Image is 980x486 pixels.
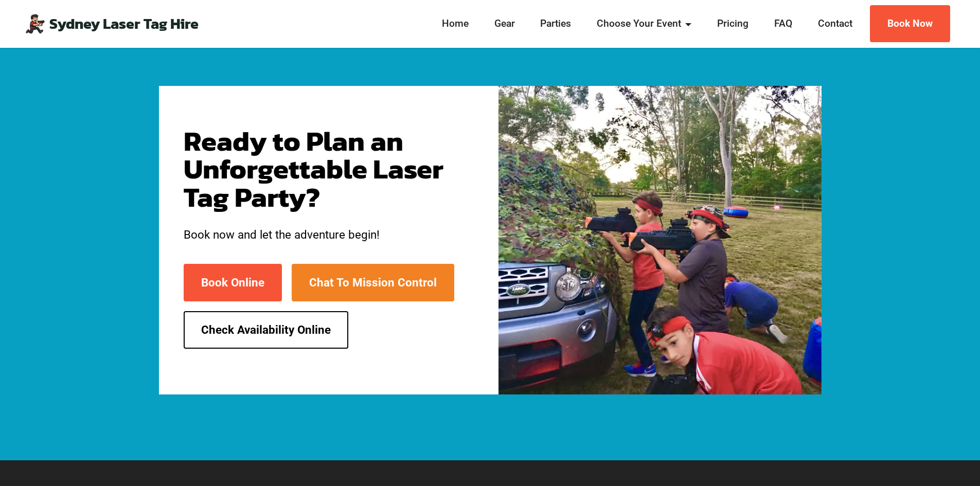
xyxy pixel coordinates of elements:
[25,13,45,34] img: Mobile Laser Tag Parties Sydney
[538,16,575,31] a: Parties
[184,311,348,349] a: Check Availability Online
[184,120,443,218] strong: Ready to Plan an Unforgettable Laser Tag Party?
[439,16,472,31] a: Home
[184,264,282,301] a: Book Online
[49,16,199,31] a: Sydney Laser Tag Hire
[184,227,457,242] p: Book now and let the adventure begin!
[594,16,695,31] a: Choose Your Event
[870,5,950,43] a: Book Now
[771,16,795,31] a: FAQ
[498,86,822,394] img: Mobile Laser Skirmish
[714,16,752,31] a: Pricing
[292,264,454,301] a: Chat To Mission Control
[491,16,518,31] a: Gear
[815,16,856,31] a: Contact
